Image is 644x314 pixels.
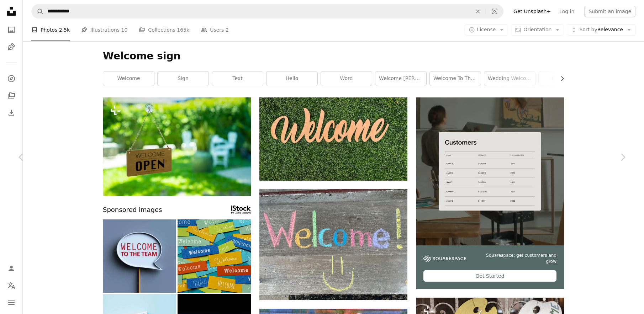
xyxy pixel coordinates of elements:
[509,6,555,17] a: Get Unsplash+
[465,24,508,36] button: License
[477,27,496,32] span: License
[511,24,564,36] button: Orientation
[103,71,154,86] a: welcome
[321,71,372,86] a: word
[484,71,535,86] a: wedding welcome sign
[103,205,162,215] span: Sponsored images
[4,89,19,103] a: Collections
[103,143,251,150] a: Asian woman coffee shop barista walking to cafe door and turning open sign. Female waitress prepa...
[4,278,19,293] button: Language
[567,24,635,36] button: Sort byRelevance
[4,71,19,86] a: Explore
[103,219,176,293] img: Welcome To The Team
[486,5,503,18] button: Visual search
[523,27,551,32] span: Orientation
[226,26,229,34] span: 2
[4,23,19,37] a: Photos
[259,241,407,248] a: a welcome sign with a smiley face drawn on it
[121,26,128,34] span: 10
[201,18,229,41] a: Users 2
[539,71,590,86] a: hello sign
[555,6,579,17] a: Log in
[4,296,19,310] button: Menu
[212,71,263,86] a: text
[139,18,189,41] a: Collections 165k
[178,219,251,293] img: Many Welcome messages on multicolorful papers
[416,97,564,289] a: Squarespace: get customers and growGet Started
[259,189,407,300] img: a welcome sign with a smiley face drawn on it
[32,5,44,18] button: Search Unsplash
[475,252,556,265] span: Squarespace: get customers and grow
[158,71,208,86] a: sign
[4,106,19,120] a: Download History
[81,18,127,41] a: Illustrations 10
[4,261,19,276] a: Log in / Sign up
[416,97,564,245] img: file-1747939376688-baf9a4a454ffimage
[556,71,564,86] button: scroll list to the right
[423,255,466,262] img: file-1747939142011-51e5cc87e3c9
[423,270,556,282] div: Get Started
[103,97,251,196] img: Asian woman coffee shop barista walking to cafe door and turning open sign. Female waitress prepa...
[177,26,189,34] span: 165k
[584,6,635,17] button: Submit an image
[579,27,597,32] span: Sort by
[259,135,407,142] a: text
[31,4,503,18] form: Find visuals sitewide
[375,71,426,86] a: welcome [PERSON_NAME]
[103,50,564,63] h1: Welcome sign
[579,26,623,33] span: Relevance
[430,71,481,86] a: welcome to the team
[470,5,486,18] button: Clear
[4,40,19,54] a: Illustrations
[259,97,407,181] img: text
[601,123,644,191] a: Next
[266,71,317,86] a: hello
